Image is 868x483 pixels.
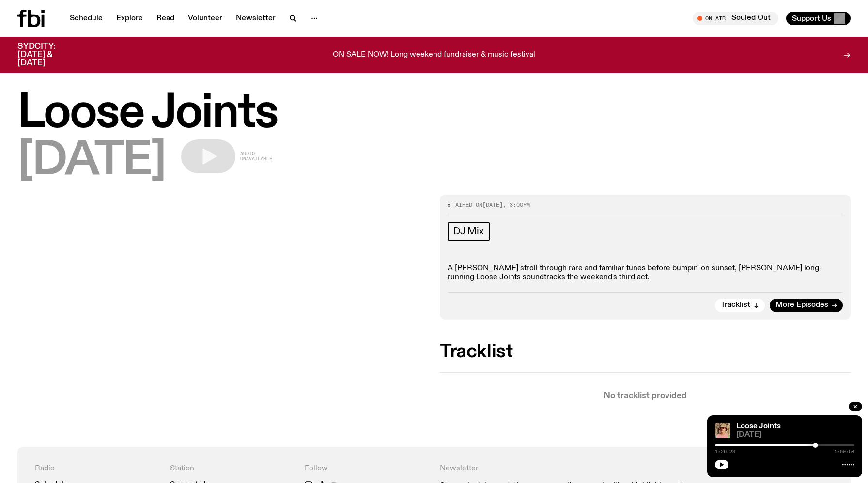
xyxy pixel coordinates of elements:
p: ON SALE NOW! Long weekend fundraiser & music festival [333,51,535,60]
span: Tracklist [721,302,750,309]
h2: Tracklist [440,343,851,361]
a: More Episodes [770,299,843,312]
span: Aired on [455,201,482,209]
p: A [PERSON_NAME] stroll through rare and familiar tunes before bumpin' on sunset, [PERSON_NAME] lo... [448,264,843,282]
span: , 3:00pm [503,201,530,209]
span: Support Us [792,14,831,23]
span: More Episodes [775,302,828,309]
span: [DATE] [482,201,503,209]
button: On AirSouled Out [693,12,778,25]
img: Tyson stands in front of a paperbark tree wearing orange sunglasses, a suede bucket hat and a pin... [715,423,730,438]
span: 1:59:58 [834,449,854,454]
button: Support Us [786,12,851,25]
h3: SYDCITY: [DATE] & [DATE] [17,43,79,67]
p: No tracklist provided [440,392,851,400]
a: Explore [110,12,149,25]
span: 1:26:23 [715,449,735,454]
a: Read [151,12,180,25]
span: DJ Mix [453,226,484,237]
a: Schedule [64,12,108,25]
span: Audio unavailable [240,151,272,161]
a: DJ Mix [448,222,490,241]
button: Tracklist [715,299,765,312]
span: [DATE] [736,431,854,438]
a: Newsletter [230,12,281,25]
span: [DATE] [17,139,166,183]
a: Volunteer [182,12,228,25]
h1: Loose Joints [17,92,851,136]
a: Loose Joints [736,423,781,430]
